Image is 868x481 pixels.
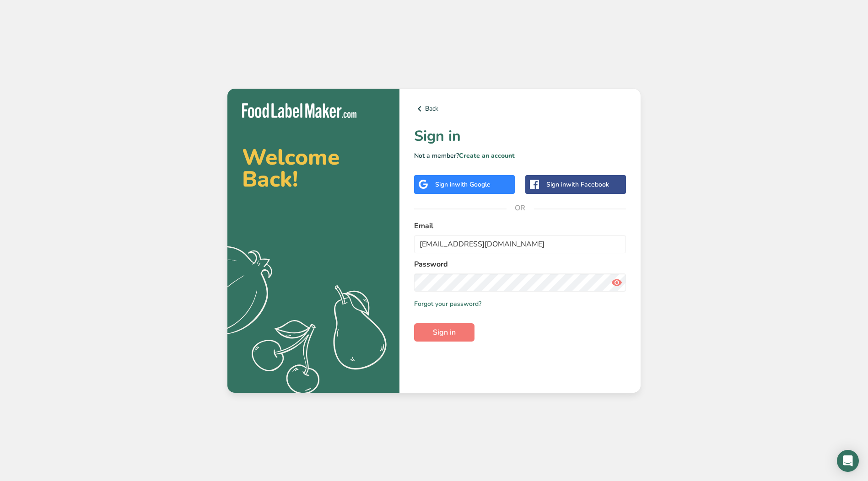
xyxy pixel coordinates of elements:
input: Enter Your Email [414,235,626,253]
a: Forgot your password? [414,299,481,309]
span: Sign in [433,327,456,338]
img: Food Label Maker [242,103,356,118]
label: Password [414,259,626,270]
span: OR [507,194,534,222]
h1: Sign in [414,125,626,147]
span: with Google [455,180,491,189]
button: Sign in [414,323,474,342]
div: Sign in [435,180,491,189]
a: Back [414,103,626,114]
div: Open Intercom Messenger [837,450,859,472]
span: with Facebook [566,180,609,189]
p: Not a member? [414,151,626,160]
h2: Welcome Back! [242,146,385,190]
label: Email [414,220,626,231]
div: Sign in [546,180,609,189]
a: Create an account [459,151,515,160]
